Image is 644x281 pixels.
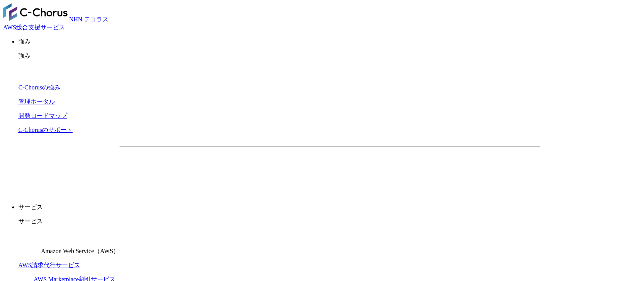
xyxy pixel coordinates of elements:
[18,262,80,268] a: AWS請求代行サービス
[18,52,641,60] p: 強み
[444,167,450,170] img: 矢印
[18,127,73,133] a: C-Chorusのサポート
[18,203,641,211] p: サービス
[41,248,119,254] span: Amazon Web Service（AWS）
[333,159,456,178] a: まずは相談する
[18,232,40,253] img: Amazon Web Service（AWS）
[18,38,641,46] p: 強み
[313,167,319,170] img: 矢印
[203,159,326,178] a: 資料を請求する
[18,218,641,226] p: サービス
[18,112,67,119] a: 開発ロードマップ
[3,3,68,21] img: AWS総合支援サービス C-Chorus
[18,84,60,91] a: C-Chorusの強み
[3,16,108,31] a: AWS総合支援サービス C-Chorus NHN テコラスAWS総合支援サービス
[18,98,55,105] a: 管理ポータル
